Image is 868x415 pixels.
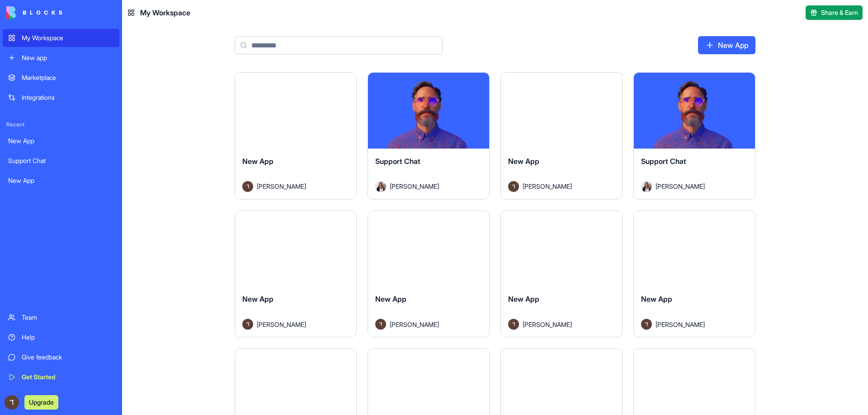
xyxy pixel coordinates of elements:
[242,157,274,166] span: New App
[22,333,114,342] div: Help
[375,294,406,303] span: New App
[508,157,539,166] span: New App
[641,157,686,166] span: Support Chat
[3,348,119,366] a: Give feedback
[500,72,623,200] a: New AppAvatar[PERSON_NAME]
[22,33,114,42] div: My Workspace
[3,152,119,170] a: Support Chat
[22,353,114,362] div: Give feedback
[3,132,119,150] a: New App
[140,7,190,18] span: My Workspace
[24,395,58,410] button: Upgrade
[257,320,306,329] span: [PERSON_NAME]
[22,73,114,82] div: Marketplace
[368,72,490,200] a: Support ChatAvatar[PERSON_NAME]
[242,181,253,192] img: Avatar
[698,36,755,54] a: New App
[22,373,114,382] div: Get Started
[8,136,114,145] div: New App
[3,328,119,346] a: Help
[8,156,114,165] div: Support Chat
[390,182,439,191] span: [PERSON_NAME]
[633,210,755,338] a: New AppAvatar[PERSON_NAME]
[508,181,519,192] img: Avatar
[3,308,119,326] a: Team
[523,182,572,191] span: [PERSON_NAME]
[641,181,652,192] img: Avatar
[641,319,652,330] img: Avatar
[257,182,306,191] span: [PERSON_NAME]
[22,53,114,62] div: New app
[242,294,274,303] span: New App
[22,93,114,102] div: Integrations
[3,172,119,190] a: New App
[235,210,357,338] a: New AppAvatar[PERSON_NAME]
[508,294,539,303] span: New App
[656,182,705,191] span: [PERSON_NAME]
[508,319,519,330] img: Avatar
[375,181,386,192] img: Avatar
[806,5,863,20] button: Share & Earn
[3,89,119,107] a: Integrations
[24,397,58,406] a: Upgrade
[375,319,386,330] img: Avatar
[6,6,62,19] img: logo
[3,121,119,128] span: Recent
[8,176,114,185] div: New App
[656,320,705,329] span: [PERSON_NAME]
[5,395,19,410] img: ACg8ocK6-HCFhYZYZXS4j9vxc9fvCo-snIC4PGomg_KXjjGNFaHNxw=s96-c
[3,29,119,47] a: My Workspace
[390,320,439,329] span: [PERSON_NAME]
[375,157,420,166] span: Support Chat
[3,368,119,386] a: Get Started
[3,69,119,87] a: Marketplace
[500,210,623,338] a: New AppAvatar[PERSON_NAME]
[242,319,253,330] img: Avatar
[368,210,490,338] a: New AppAvatar[PERSON_NAME]
[821,8,858,17] span: Share & Earn
[523,320,572,329] span: [PERSON_NAME]
[235,72,357,200] a: New AppAvatar[PERSON_NAME]
[633,72,755,200] a: Support ChatAvatar[PERSON_NAME]
[22,313,114,322] div: Team
[641,294,672,303] span: New App
[3,49,119,67] a: New app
